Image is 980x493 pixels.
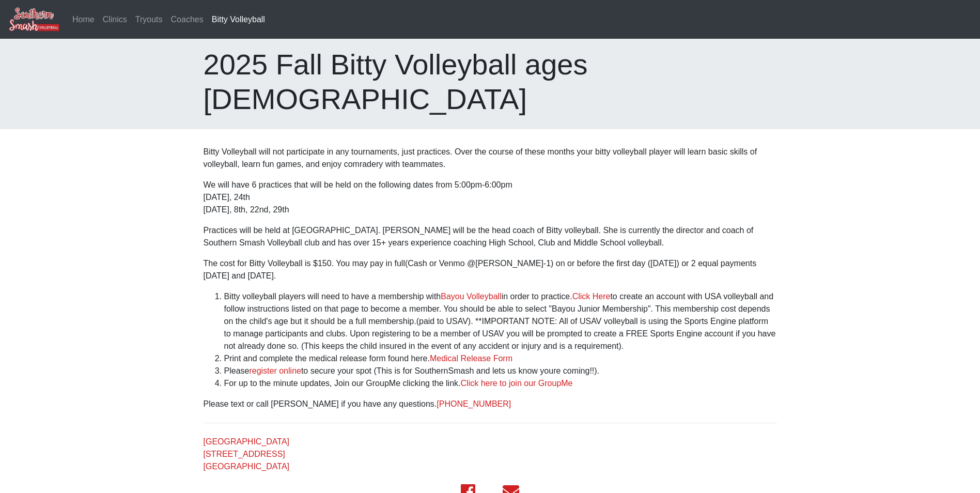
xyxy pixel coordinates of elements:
[204,257,777,282] p: The cost for Bitty Volleyball is $150. You may pay in full(Cash or Venmo @[PERSON_NAME]-1) on or ...
[208,9,269,30] a: Bitty Volleyball
[224,365,777,377] li: Please to secure your spot (This is for SouthernSmash and lets us know youre coming!!).
[68,9,99,30] a: Home
[437,399,511,408] a: [PHONE_NUMBER]
[204,179,777,216] p: We will have 6 practices that will be held on the following dates from 5:00pm-6:00pm [DATE], 24th...
[224,352,777,365] li: Print and complete the medical release form found here.
[461,379,573,388] a: Click here to join our GroupMe
[8,7,60,32] img: Southern Smash Volleyball
[249,366,301,375] a: register online
[131,9,167,30] a: Tryouts
[204,146,777,171] p: Bitty Volleyball will not participate in any tournaments, just practices. Over the course of thes...
[441,292,501,301] a: Bayou Volleyball
[204,398,777,410] p: Please text or call [PERSON_NAME] if you have any questions.
[204,437,290,471] a: [GEOGRAPHIC_DATA][STREET_ADDRESS][GEOGRAPHIC_DATA]
[204,47,777,116] h1: 2025 Fall Bitty Volleyball ages [DEMOGRAPHIC_DATA]
[99,9,131,30] a: Clinics
[224,290,777,352] li: Bitty volleyball players will need to have a membership with in order to practice. to create an a...
[224,377,777,390] li: For up to the minute updates, Join our GroupMe clicking the link.
[430,354,512,363] a: Medical Release Form
[572,292,611,301] a: Click Here
[167,9,208,30] a: Coaches
[204,224,777,249] p: Practices will be held at [GEOGRAPHIC_DATA]. [PERSON_NAME] will be the head coach of Bitty volley...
